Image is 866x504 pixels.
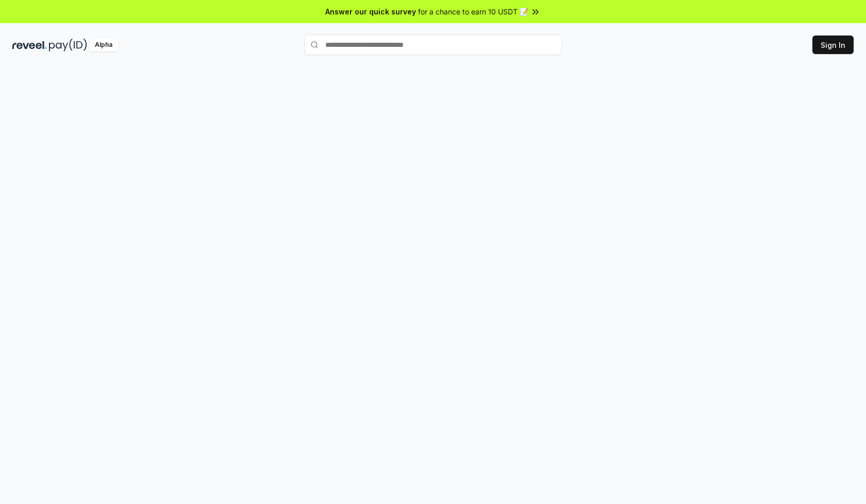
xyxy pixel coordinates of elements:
[418,6,528,17] span: for a chance to earn 10 USDT 📝
[12,39,47,51] img: reveel_dark
[89,39,118,51] div: Alpha
[812,36,854,54] button: Sign In
[325,6,416,17] span: Answer our quick survey
[49,39,87,51] img: pay_id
